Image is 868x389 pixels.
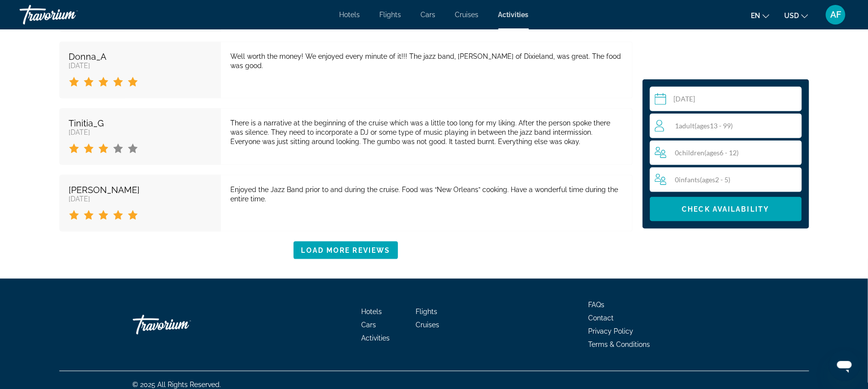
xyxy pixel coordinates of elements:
[421,11,436,19] a: Cars
[20,2,118,27] a: Travorium
[69,195,211,203] div: [DATE]
[69,128,211,136] div: [DATE]
[679,175,700,184] span: Infants
[69,185,211,195] div: [PERSON_NAME]
[675,122,733,130] span: 1
[707,148,720,157] span: ages
[498,11,529,19] a: Activities
[455,11,479,19] a: Cruises
[589,301,605,309] a: FAQs
[340,11,360,19] a: Hotels
[133,381,222,389] span: © 2025 All Rights Reserved.
[700,175,731,184] span: ( 2 - 5)
[675,175,731,184] span: 0
[675,148,739,157] span: 0
[679,148,705,157] span: Children
[69,62,211,70] div: [DATE]
[751,12,760,20] span: en
[682,205,769,213] span: Check Availability
[361,334,390,342] a: Activities
[679,122,695,130] span: Adult
[69,118,211,128] div: Tinitia_G
[231,185,622,204] div: Enjoyed the Jazz Band prior to and during the cruise. Food was “New Orleans” cooking. Have a wond...
[695,122,733,130] span: ( 13 - 99)
[650,114,802,192] button: Travelers: 1 adult, 0 children
[294,242,398,259] button: Load More Reviews
[231,119,622,146] div: There is a narrative at the beginning of the cruise which was a little too long for my liking. Af...
[361,308,382,316] a: Hotels
[784,8,808,23] button: Change currency
[69,51,211,62] div: Donna_A
[589,314,614,322] a: Contact
[823,4,848,25] button: User Menu
[380,11,401,19] a: Flights
[830,10,841,20] span: AF
[301,246,391,254] span: Load More Reviews
[784,12,799,20] span: USD
[231,52,622,71] div: Well worth the money! We enjoyed every minute of it!!! The jazz band, [PERSON_NAME] of Dixieland,...
[650,197,802,221] button: Check Availability
[416,308,437,316] a: Flights
[589,340,650,348] a: Terms & Conditions
[751,8,769,23] button: Change language
[829,350,860,381] iframe: Button to launch messaging window
[702,175,716,184] span: ages
[589,327,634,335] a: Privacy Policy
[697,122,710,130] span: ages
[133,310,231,340] a: Travorium
[416,321,439,329] a: Cruises
[361,321,376,329] a: Cars
[705,148,739,157] span: ( 6 - 12)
